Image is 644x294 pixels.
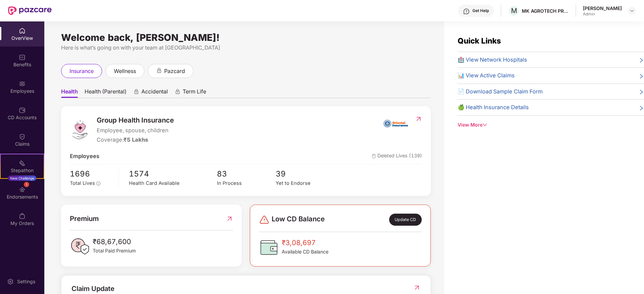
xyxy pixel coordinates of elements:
[639,57,644,64] span: right
[383,115,408,132] img: insurerIcon
[8,175,36,181] div: New Challenge
[583,5,622,11] div: [PERSON_NAME]
[372,152,422,161] span: Deleted Lives (139)
[97,115,174,126] span: Group Health Insurance
[482,123,487,127] span: down
[458,56,527,64] span: 🏥 View Network Hospitals
[226,213,233,224] img: RedirectIcon
[61,44,431,52] div: Here is what’s going on with your team at [GEOGRAPHIC_DATA]
[19,80,26,87] img: svg+xml;base64,PHN2ZyBpZD0iRW1wbG95ZWVzIiB4bWxucz0iaHR0cDovL3d3dy53My5vcmcvMjAwMC9zdmciIHdpZHRoPS...
[282,237,328,248] span: ₹3,08,697
[70,180,95,186] span: Total Lives
[124,136,148,143] span: ₹5 Lakhs
[96,181,100,186] span: info-circle
[583,11,622,17] div: Admin
[70,120,90,140] img: logo
[7,278,14,285] img: svg+xml;base64,PHN2ZyBpZD0iU2V0dGluZy0yMHgyMCIgeG1sbnM9Imh0dHA6Ly93d3cudzMub3JnLzIwMDAvc3ZnIiB3aW...
[133,89,139,95] div: animation
[522,8,569,14] div: MK AGROTECH PRIVATE LIMITED
[472,8,489,13] div: Get Help
[19,160,26,166] img: svg+xml;base64,PHN2ZyB4bWxucz0iaHR0cDovL3d3dy53My5vcmcvMjAwMC9zdmciIHdpZHRoPSIyMSIgaGVpZ2h0PSIyMC...
[217,168,276,180] span: 83
[463,8,470,15] img: svg+xml;base64,PHN2ZyBpZD0iSGVscC0zMngzMiIgeG1sbnM9Imh0dHA6Ly93d3cudzMub3JnLzIwMDAvc3ZnIiB3aWR0aD...
[19,27,26,34] img: svg+xml;base64,PHN2ZyBpZD0iSG9tZSIgeG1sbnM9Imh0dHA6Ly93d3cudzMub3JnLzIwMDAvc3ZnIiB3aWR0aD0iMjAiIG...
[282,248,328,255] span: Available CD Balance
[19,186,26,193] img: svg+xml;base64,PHN2ZyBpZD0iRW5kb3JzZW1lbnRzIiB4bWxucz0iaHR0cDovL3d3dy53My5vcmcvMjAwMC9zdmciIHdpZH...
[175,89,181,95] div: animation
[129,179,217,187] div: Health Card Available
[458,36,501,45] span: Quick Links
[97,136,174,144] div: Coverage:
[372,154,376,158] img: deleteIcon
[458,103,529,112] span: 🍏 Health Insurance Details
[511,7,517,15] span: M
[19,54,26,61] img: svg+xml;base64,PHN2ZyBpZD0iQmVuZWZpdHMiIHhtbG5zPSJodHRwOi8vd3d3LnczLm9yZy8yMDAwL3N2ZyIgd2lkdGg9Ij...
[413,284,420,291] img: RedirectIcon
[19,213,26,219] img: svg+xml;base64,PHN2ZyBpZD0iTXlfT3JkZXJzIiBkYXRhLW5hbWU9Ik15IE9yZGVycyIgeG1sbnM9Imh0dHA6Ly93d3cudz...
[217,179,276,187] div: In Process
[129,168,217,180] span: 1574
[156,68,162,74] div: animation
[259,237,279,258] img: CDBalanceIcon
[24,182,29,187] div: 1
[19,107,26,114] img: svg+xml;base64,PHN2ZyBpZD0iQ0RfQWNjb3VudHMiIGRhdGEtbmFtZT0iQ0QgQWNjb3VudHMiIHhtbG5zPSJodHRwOi8vd3...
[19,133,26,140] img: svg+xml;base64,PHN2ZyBpZD0iQ2xhaW0iIHhtbG5zPSJodHRwOi8vd3d3LnczLm9yZy8yMDAwL3N2ZyIgd2lkdGg9IjIwIi...
[458,87,543,96] span: 📄 Download Sample Claim Form
[70,152,99,161] span: Employees
[70,67,94,75] span: insurance
[458,121,644,129] div: View More
[1,167,44,174] div: Stepathon
[276,179,334,187] div: Yet to Endorse
[141,88,168,98] span: Accidental
[276,168,334,180] span: 39
[97,126,174,135] span: Employee, spouse, children
[639,73,644,80] span: right
[8,6,52,15] img: New Pazcare Logo
[183,88,206,98] span: Term Life
[415,116,422,122] img: RedirectIcon
[272,214,325,226] span: Low CD Balance
[61,88,78,98] span: Health
[70,213,99,224] span: Premium
[259,214,270,225] img: svg+xml;base64,PHN2ZyBpZD0iRGFuZ2VyLTMyeDMyIiB4bWxucz0iaHR0cDovL3d3dy53My5vcmcvMjAwMC9zdmciIHdpZH...
[70,236,90,256] img: PaidPremiumIcon
[93,247,136,254] span: Total Paid Premium
[93,236,136,247] span: ₹68,67,600
[458,71,515,80] span: 📊 View Active Claims
[114,67,136,75] span: wellness
[72,284,114,294] div: Claim Update
[61,35,431,40] div: Welcome back, [PERSON_NAME]!
[15,278,37,285] div: Settings
[639,89,644,96] span: right
[629,8,635,13] img: svg+xml;base64,PHN2ZyBpZD0iRHJvcGRvd24tMzJ4MzIiIHhtbG5zPSJodHRwOi8vd3d3LnczLm9yZy8yMDAwL3N2ZyIgd2...
[85,88,127,98] span: Health (Parental)
[639,104,644,112] span: right
[70,168,114,180] span: 1696
[389,214,422,226] div: Update CD
[164,67,185,75] span: pazcard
